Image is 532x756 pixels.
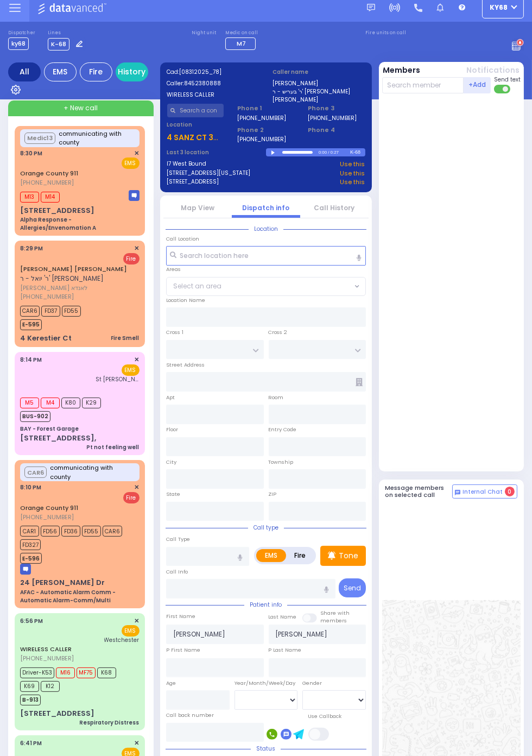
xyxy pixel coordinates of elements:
u: 4 SANZ CT 302 - Use this [167,132,263,143]
span: members [321,617,347,624]
label: Turn off text [494,84,511,94]
label: WIRELESS CALLER [167,91,259,99]
div: 0:00 [318,146,328,159]
span: ✕ [135,739,140,748]
span: [08312025_78] [180,68,222,76]
span: Fire [123,492,140,503]
label: Fire [286,549,314,562]
span: FD36 [61,526,80,537]
div: 24 [PERSON_NAME] Dr [20,577,105,588]
span: St Anthony [96,375,140,383]
span: [PHONE_NUMBER] [20,513,74,521]
label: Last 3 location [167,148,267,156]
label: Cross 1 [166,329,183,336]
label: Entry Code [269,426,297,433]
span: M7 [237,39,246,48]
label: Cad: [167,68,259,76]
div: [STREET_ADDRESS] [20,205,94,216]
span: E-596 [20,553,42,564]
h5: Message members on selected call [385,484,453,499]
span: 6:56 PM [20,617,43,625]
span: ר' יואל - ר' [PERSON_NAME] [20,274,104,283]
span: 8:10 PM [20,483,41,492]
p: Tone [339,550,358,562]
span: [PHONE_NUMBER] [20,654,74,663]
span: ✕ [135,483,140,492]
label: Dispatcher [8,30,35,36]
label: [PERSON_NAME] [273,96,365,104]
button: Notifications [466,65,520,76]
label: Call Type [166,535,190,543]
a: 17 West Bound [167,160,207,169]
a: Call History [314,203,355,212]
span: ✕ [135,355,140,364]
span: communicating with county [59,129,135,147]
button: Send [339,578,366,597]
span: 8:29 PM [20,244,43,253]
label: Call back number [166,711,214,719]
span: E-595 [20,319,42,330]
span: MF75 [77,667,96,678]
label: Cross 2 [269,329,288,336]
label: Floor [166,426,178,433]
span: K68 [97,667,116,678]
span: Location [249,225,283,233]
label: State [166,490,180,498]
label: P Last Name [269,646,302,654]
span: M13 [20,192,39,203]
button: Members [383,65,421,76]
a: [PERSON_NAME] [PERSON_NAME] [20,264,127,273]
span: Select an area [173,281,221,291]
div: Alpha Response - Allergies/Envenomation A [20,216,140,232]
a: Orange County 911 [20,169,78,178]
label: Gender [302,679,322,687]
span: Other building occupants [356,378,363,386]
label: Caller name [273,68,365,76]
span: CAR1 [20,526,39,537]
span: Fire [123,253,140,264]
label: Caller: [167,79,259,87]
a: Use this [340,169,365,178]
span: EMS [122,625,140,637]
div: BAY - Forest Garage [20,425,79,433]
span: Send text [494,75,521,84]
label: Last Name [269,613,297,621]
button: CAR6 [24,467,46,478]
span: [PERSON_NAME] לאנדא [20,283,136,293]
span: Westchester [104,636,140,644]
label: Lines [48,30,86,36]
a: Use this [340,160,365,169]
a: [STREET_ADDRESS] [167,178,219,187]
span: K29 [82,398,101,408]
label: Age [166,679,176,687]
div: Pt not feeling well [87,443,140,451]
span: Phone 1 [237,104,294,113]
label: Location [167,121,224,129]
span: Call type [248,524,284,532]
div: EMS [44,62,77,81]
input: Search member [382,77,464,93]
label: [PERSON_NAME] [273,79,365,87]
label: [PHONE_NUMBER] [237,135,286,143]
label: Use Callback [308,713,342,720]
div: All [8,62,41,81]
span: 8452380888 [185,79,221,87]
label: Apt [166,394,175,401]
label: Fire units on call [365,30,406,36]
span: Phone 3 [308,104,365,113]
label: City [166,458,176,466]
img: message-box.svg [129,190,140,201]
label: P First Name [166,646,200,654]
span: B-913 [20,695,41,705]
span: FD327 [20,539,41,550]
div: Fire Smell [111,334,140,342]
span: ✕ [135,244,140,253]
div: [STREET_ADDRESS] [20,708,94,719]
input: Search location here [166,246,366,266]
label: ר' בעריש - ר' [PERSON_NAME] [273,87,365,96]
label: [PHONE_NUMBER] [237,114,286,122]
label: Medic on call [225,30,259,36]
span: Driver-K53 [20,667,54,678]
div: Fire [80,62,112,81]
span: M5 [20,398,39,408]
